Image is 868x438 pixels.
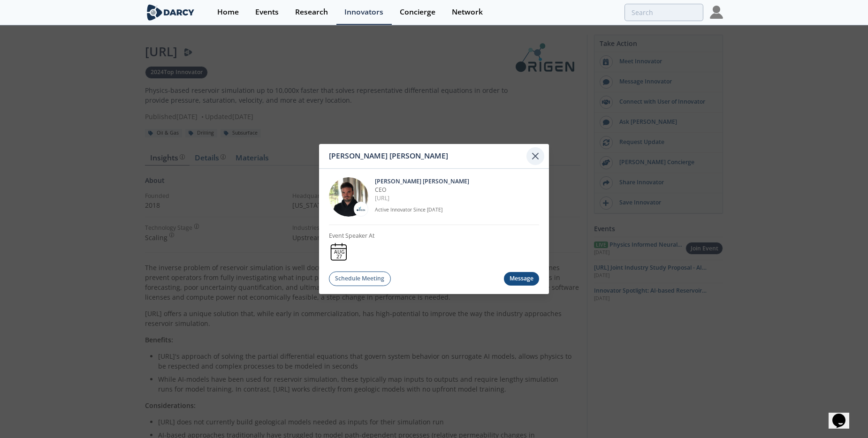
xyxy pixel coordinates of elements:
img: 20112e9a-1f67-404a-878c-a26f1c79f5da [329,177,368,216]
input: Advanced Search [624,4,703,21]
img: Profile [710,6,723,19]
div: Network [452,8,483,16]
div: [PERSON_NAME] [PERSON_NAME] [329,147,526,165]
p: Event Speaker At [329,232,374,240]
div: Innovators [344,8,383,16]
div: Concierge [400,8,435,16]
p: CEO [375,186,539,194]
img: calendar-blank.svg [329,242,349,262]
div: Research [295,8,328,16]
div: Message [504,272,540,286]
img: OriGen.AI [356,207,366,211]
p: [PERSON_NAME] [PERSON_NAME] [375,177,539,185]
img: logo-wide.svg [145,4,196,21]
button: Schedule Meeting [329,272,391,286]
div: AUG [334,249,345,255]
div: 27 [334,254,345,259]
div: Home [217,8,239,16]
p: Active Innovator Since [DATE] [375,206,539,214]
div: Events [255,8,279,16]
a: [URL] [375,194,389,202]
iframe: chat widget [829,400,859,429]
a: AUG 27 [329,242,349,262]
